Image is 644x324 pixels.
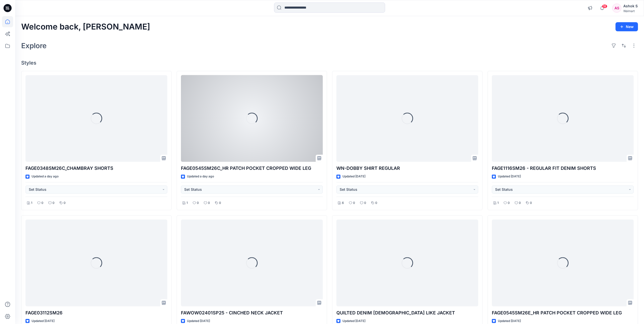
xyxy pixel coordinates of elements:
p: Updated [DATE] [498,174,521,179]
h2: Welcome back, [PERSON_NAME] [21,22,150,32]
p: FAGE0348SM26C_CHAMBRAY SHORTS [25,165,167,172]
p: FAWOW02401SP25 - CINCHED NECK JACKET [181,309,323,316]
div: AS [612,4,621,13]
p: 0 [52,200,55,206]
div: Walmart [623,9,638,13]
span: 18 [602,4,607,8]
p: 6 [342,200,344,206]
p: Updated [DATE] [187,318,210,324]
p: 0 [353,200,355,206]
p: Updated a day ago [187,174,214,179]
p: 0 [64,200,66,206]
p: 1 [31,200,32,206]
button: New [615,22,638,31]
p: Updated a day ago [32,174,59,179]
p: FAGE03112SM26 [25,309,167,316]
p: QUILTED DENIM [DEMOGRAPHIC_DATA] LIKE JACKET [336,309,478,316]
p: 0 [208,200,210,206]
h4: Styles [21,60,638,66]
h2: Explore [21,42,47,50]
div: Ashok S [623,3,638,9]
p: Updated [DATE] [342,318,365,324]
p: 1 [186,200,188,206]
p: FAGE1116SM26 - REGULAR FIT DENIM SHORTS [492,165,634,172]
p: 0 [219,200,221,206]
p: Updated [DATE] [342,174,365,179]
p: 0 [41,200,43,206]
p: 0 [530,200,532,206]
p: 0 [364,200,366,206]
p: Updated [DATE] [32,318,55,324]
p: 0 [375,200,377,206]
p: FAGE0545SM26E_HR PATCH POCKET CROPPED WIDE LEG [492,309,634,316]
p: 0 [197,200,199,206]
p: 0 [519,200,521,206]
p: FAGE0545SM26C_HR PATCH POCKET CROPPED WIDE LEG [181,165,323,172]
p: 0 [508,200,510,206]
p: 1 [497,200,499,206]
p: Updated [DATE] [498,318,521,324]
p: WN-DOBBY SHIRT REGULAR [336,165,478,172]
